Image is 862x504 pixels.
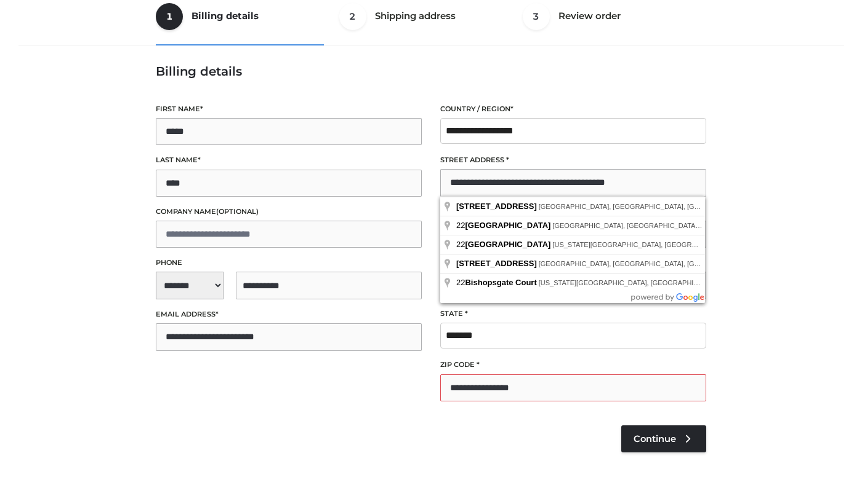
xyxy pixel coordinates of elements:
[156,103,422,115] label: First name
[552,241,809,248] span: [US_STATE][GEOGRAPHIC_DATA], [GEOGRAPHIC_DATA], [GEOGRAPHIC_DATA]
[440,308,706,320] label: State
[156,154,422,166] label: Last name
[456,240,552,249] span: 22
[552,222,771,229] span: [GEOGRAPHIC_DATA], [GEOGRAPHIC_DATA], [GEOGRAPHIC_DATA]
[465,278,536,287] span: Bishopsgate Court
[621,425,706,452] a: Continue
[465,221,550,230] span: [GEOGRAPHIC_DATA]
[465,240,550,249] span: [GEOGRAPHIC_DATA]
[539,203,758,210] span: [GEOGRAPHIC_DATA], [GEOGRAPHIC_DATA], [GEOGRAPHIC_DATA]
[156,309,422,320] label: Email address
[156,257,422,269] label: Phone
[156,206,422,218] label: Company name
[539,260,758,267] span: [GEOGRAPHIC_DATA], [GEOGRAPHIC_DATA], [GEOGRAPHIC_DATA]
[440,154,706,166] label: Street address
[456,259,537,268] span: [STREET_ADDRESS]
[456,278,539,287] span: 22
[156,64,706,79] h3: Billing details
[456,202,537,211] span: [STREET_ADDRESS]
[216,207,259,216] span: (optional)
[440,103,706,115] label: Country / Region
[634,433,676,444] span: Continue
[539,279,796,286] span: [US_STATE][GEOGRAPHIC_DATA], [GEOGRAPHIC_DATA], [GEOGRAPHIC_DATA]
[456,221,552,230] span: 22
[440,359,706,371] label: ZIP Code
